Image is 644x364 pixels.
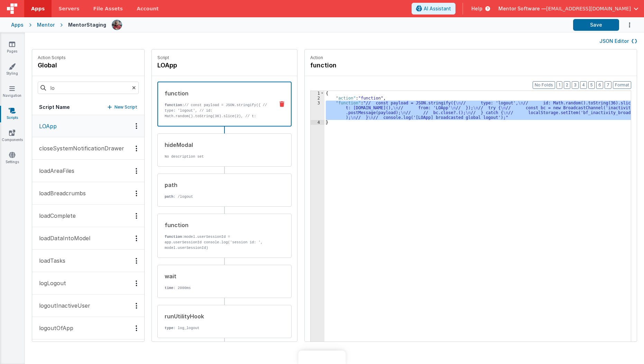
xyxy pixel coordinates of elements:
div: Options [131,190,141,196]
h4: function [310,60,414,70]
p: logLogout [35,279,66,287]
button: 7 [605,81,611,89]
button: 3 [572,81,579,89]
button: No Folds [533,81,555,89]
button: loadDataIntoModel [32,227,144,250]
button: loadAreaFiles [32,160,144,182]
button: loadTasks [32,250,144,272]
span: Servers [58,5,79,12]
h4: LOApp [157,60,261,70]
div: Options [131,168,141,174]
button: 2 [564,81,570,89]
button: loadBreadcrumbs [32,182,144,205]
h5: Script Name [39,104,70,111]
div: Options [131,258,141,264]
div: 2 [311,96,324,101]
div: Options [131,325,141,331]
p: Script [157,55,292,60]
input: Search scripts [38,82,139,94]
button: closeSystemNotificationDrawer [32,137,144,160]
button: 5 [588,81,595,89]
p: loadBreadcrumbs [35,189,86,197]
button: logoutOfApp [32,317,144,339]
span: AI Assistant [424,5,451,12]
button: AI Assistant [412,3,456,15]
div: Mentor [37,21,55,28]
p: : log_logout [165,325,269,331]
div: 3 [311,101,324,120]
button: newGlobalActionScript65 [32,339,144,362]
p: loadDataIntoModel [35,234,90,242]
button: loadComplete [32,205,144,227]
button: 1 [556,81,562,89]
div: Options [131,213,141,219]
p: model.userSessionId = app.userSessionId console.log('session id: ', model.userSessionId) [165,234,269,251]
p: // const payload = JSON.stringify({ // type: 'logout', // id: Math.random().toString(36).slice(2)... [165,102,269,163]
div: Options [131,235,141,241]
p: New Script [114,104,137,111]
button: JSON Editor [599,38,637,45]
img: eba322066dbaa00baf42793ca2fab581 [112,20,122,30]
button: logLogout [32,272,144,295]
p: : 2000ms [165,285,269,291]
p: LOApp [35,122,57,130]
p: closeSystemNotificationDrawer [35,144,124,152]
button: New Script [108,104,137,111]
strong: time [165,286,173,290]
div: 1 [311,91,324,96]
button: LOApp [32,115,144,137]
strong: path [165,195,173,199]
p: No description set [165,154,269,159]
strong: function: [165,103,184,107]
button: Save [573,19,619,31]
div: 4 [311,120,324,125]
div: Options [131,146,141,151]
div: Options [131,280,141,286]
button: Options [619,18,633,32]
strong: type [165,326,173,330]
div: hideModal [165,141,269,149]
div: wait [165,272,269,280]
p: Action [310,55,631,60]
button: logoutInactiveUser [32,295,144,317]
span: Apps [31,5,45,12]
button: 4 [580,81,587,89]
button: Format [613,81,631,89]
p: logoutInactiveUser [35,301,90,310]
div: runUtilityHook [165,312,269,320]
p: loadComplete [35,212,76,220]
div: Options [131,123,141,129]
span: File Assets [93,5,123,12]
p: loadAreaFiles [35,167,74,175]
div: Apps [11,21,24,28]
button: Mentor Software — [EMAIL_ADDRESS][DOMAIN_NAME] [498,5,638,12]
div: Options [131,303,141,309]
strong: function: [165,235,184,239]
div: function [165,89,269,97]
p: loadTasks [35,256,65,265]
p: logoutOfApp [35,324,73,332]
div: MentorStaging [68,21,106,28]
p: : /logout [165,194,269,199]
span: [EMAIL_ADDRESS][DOMAIN_NAME] [546,5,631,12]
span: Mentor Software — [498,5,546,12]
p: Action Scripts [38,55,66,60]
button: 6 [596,81,603,89]
div: function [165,221,269,229]
div: path [165,181,269,189]
h4: global [38,60,66,70]
span: Help [471,5,482,12]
